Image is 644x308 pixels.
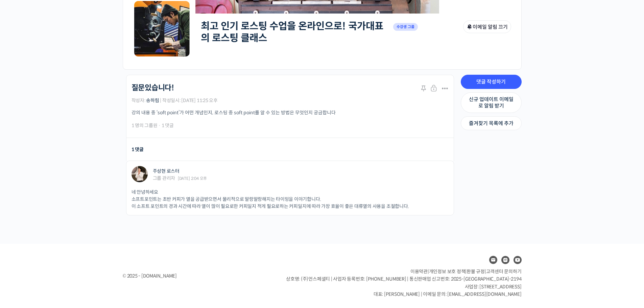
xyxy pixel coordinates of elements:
a: 최고 인기 로스팅 수업을 온라인으로! 국가대표의 로스팅 클래스 [201,20,383,44]
h1: 질문있습니다! [132,84,174,92]
a: 신규 업데이트 이메일로 알림 받기 [461,92,522,113]
a: 댓글 작성하기 [461,75,522,89]
span: 1 명의 그룹원 [132,123,158,128]
div: 그룹 관리자 [153,176,175,181]
p: 강의 내용 중 ‘soft point’가 어떤 개념인지, 로스팅 중 soft point를 알 수 있는 방법은 무엇인지 궁금합니다 [132,109,449,116]
a: 즐겨찾기 목록에 추가 [461,116,522,131]
a: 대화 [45,214,87,231]
span: 설정 [104,224,113,230]
span: 고객센터 문의하기 [486,268,522,275]
a: "주성현 로스터"님 프로필 보기 [132,166,148,182]
p: | | | 상호명: (주)언스페셜티 | 사업자 등록번호: [PHONE_NUMBER] | 통신판매업 신고번호: 2025-[GEOGRAPHIC_DATA]-2194 사업장: [ST... [286,268,521,298]
span: 수강생 그룹 [393,23,418,31]
a: 환불 규정 [467,268,485,275]
button: 이메일 알림 끄기 [463,20,511,33]
span: 1 댓글 [162,123,174,128]
div: © 2025 - [DOMAIN_NAME] [123,271,269,281]
span: [DATE] 2:04 오후 [178,176,207,181]
a: 이용약관 [410,268,428,275]
span: 작성자: | 작성일시: [DATE] 11:25 오후 [132,98,218,103]
a: 개인정보 보호 정책 [429,268,466,275]
div: 1 댓글 [132,145,144,154]
span: 대화 [62,225,70,230]
a: 주성현 로스터 [153,168,180,174]
p: 네 안녕하세요 소프트포인트는 초반 커피가 열을 공급받으면서 물리적으로 말랑말랑해지는 타이밍을 이야기합니다. 이 소프트 포인트의 경과 시간에 따라 열이 많이 필요로한 커피일지 ... [132,189,449,210]
span: · [158,122,161,128]
span: 홈 [21,224,25,230]
a: 설정 [87,214,130,231]
a: Stick [420,85,429,94]
a: 홈 [2,214,45,231]
a: 송하림 [146,97,159,103]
